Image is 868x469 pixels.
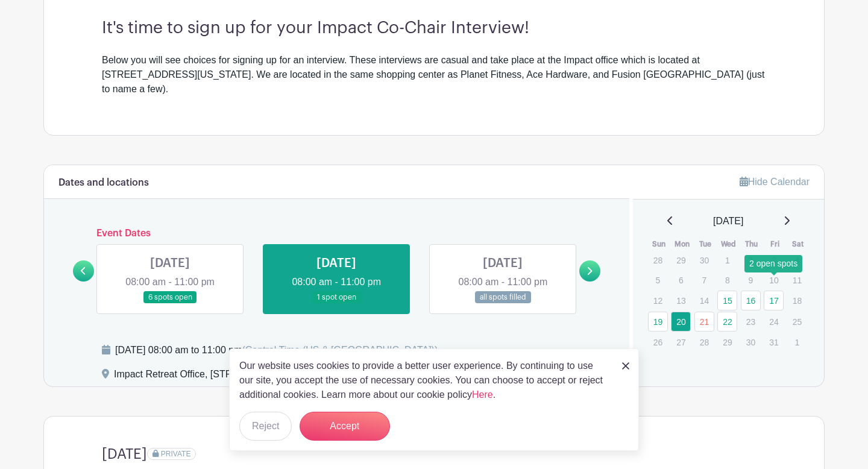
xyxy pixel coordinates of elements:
[648,333,668,351] p: 26
[648,312,668,332] a: 19
[670,238,694,250] th: Mon
[242,345,438,355] span: (Central Time (US & [GEOGRAPHIC_DATA]))
[648,291,668,310] p: 12
[744,255,802,272] div: 2 open spots
[764,271,784,289] p: 10
[300,412,390,441] button: Accept
[694,251,714,269] p: 30
[102,18,766,39] h3: It's time to sign up for your Impact Co-Chair Interview!
[717,312,737,332] a: 22
[741,291,761,310] a: 16
[740,177,810,187] a: Hide Calendar
[763,238,787,250] th: Fri
[764,333,784,351] p: 31
[161,450,191,458] span: PRIVATE
[58,177,149,189] h6: Dates and locations
[472,389,493,400] a: Here
[717,251,737,269] p: 1
[717,271,737,289] p: 8
[741,312,761,331] p: 23
[740,238,764,250] th: Thu
[764,291,784,310] a: 17
[622,362,629,370] img: close_button-5f87c8562297e5c2d7936805f587ecaba9071eb48480494691a3f1689db116b3.svg
[671,333,691,351] p: 27
[787,291,807,310] p: 18
[764,312,784,331] p: 24
[694,333,714,351] p: 28
[102,53,766,96] div: Below you will see choices for signing up for an interview. These interviews are casual and take ...
[648,271,668,289] p: 5
[694,291,714,310] p: 14
[741,251,761,269] p: 2
[671,312,691,332] a: 20
[694,271,714,289] p: 7
[114,367,359,386] div: Impact Retreat Office, [STREET_ADDRESS][US_STATE]
[239,359,609,402] p: Our website uses cookies to provide a better user experience. By continuing to use our site, you ...
[717,291,737,310] a: 15
[648,251,668,269] p: 28
[787,271,807,289] p: 11
[787,312,807,331] p: 25
[741,333,761,351] p: 30
[713,214,743,228] span: [DATE]
[717,333,737,351] p: 29
[671,271,691,289] p: 6
[671,251,691,269] p: 29
[239,412,292,441] button: Reject
[102,445,147,463] h4: [DATE]
[741,271,761,289] p: 9
[694,238,717,250] th: Tue
[787,333,807,351] p: 1
[115,343,438,357] div: [DATE] 08:00 am to 11:00 pm
[94,228,579,239] h6: Event Dates
[694,312,714,332] a: 21
[647,238,671,250] th: Sun
[671,291,691,310] p: 13
[787,238,810,250] th: Sat
[717,238,740,250] th: Wed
